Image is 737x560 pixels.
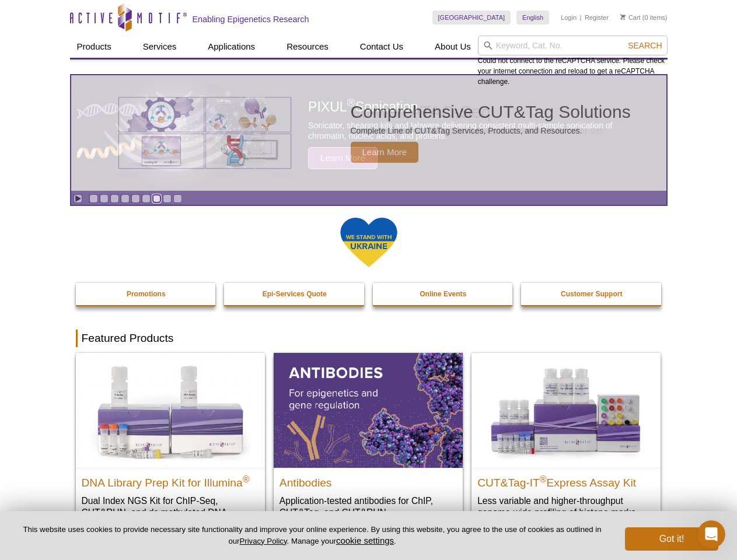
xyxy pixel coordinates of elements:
a: Go to slide 6 [142,194,151,203]
a: Toggle autoplay [74,194,82,203]
img: We Stand With Ukraine [340,216,398,268]
p: Less variable and higher-throughput genome-wide profiling of histone marks​. [477,495,655,519]
a: CUT&Tag-IT® Express Assay Kit CUT&Tag-IT®Express Assay Kit Less variable and higher-throughput ge... [471,353,661,530]
a: Go to slide 1 [89,194,98,203]
a: Online Events [373,283,514,305]
h2: Antibodies [280,471,457,489]
img: Various genetic charts and diagrams. [117,96,292,170]
span: Search [628,41,662,50]
a: DNA Library Prep Kit for Illumina DNA Library Prep Kit for Illumina® Dual Index NGS Kit for ChIP-... [76,353,265,541]
a: Cart [620,13,641,22]
h2: CUT&Tag-IT Express Assay Kit [477,471,655,489]
button: cookie settings [336,535,394,545]
p: Complete Line of CUT&Tag Services, Products, and Resources. [351,125,631,136]
h2: DNA Library Prep Kit for Illumina [82,471,259,489]
li: | [580,10,582,24]
a: Go to slide 7 [152,194,161,203]
a: Login [561,13,577,22]
a: About Us [428,36,478,58]
input: Keyword, Cat. No. [478,36,668,55]
span: Learn More [351,142,419,163]
a: [GEOGRAPHIC_DATA] [432,10,511,24]
p: This website uses cookies to provide necessary site functionality and improve your online experie... [19,524,606,547]
strong: Online Events [420,290,466,298]
p: Dual Index NGS Kit for ChIP-Seq, CUT&RUN, and ds methylated DNA assays. [82,495,259,530]
a: Go to slide 4 [121,194,130,203]
iframe: Intercom live chat [697,520,725,548]
sup: ® [243,474,250,484]
li: (0 items) [620,10,668,24]
a: Go to slide 8 [163,194,172,203]
img: All Antibodies [274,353,463,467]
a: Applications [201,36,262,58]
a: English [516,10,549,24]
a: Products [70,36,118,58]
img: CUT&Tag-IT® Express Assay Kit [471,353,661,467]
div: Could not connect to the reCAPTCHA service. Please check your internet connection and reload to g... [478,36,668,87]
sup: ® [540,474,547,484]
h2: Comprehensive CUT&Tag Solutions [351,103,631,121]
a: Resources [280,36,336,58]
strong: Epi-Services Quote [263,290,327,298]
a: Epi-Services Quote [224,283,365,305]
a: Services [136,36,184,58]
a: Go to slide 5 [131,194,140,203]
h2: Featured Products [76,330,662,347]
a: Customer Support [521,283,662,305]
h2: Enabling Epigenetics Research [193,14,309,24]
button: Search [624,40,665,51]
img: DNA Library Prep Kit for Illumina [76,353,265,467]
img: Your Cart [620,14,626,20]
a: All Antibodies Antibodies Application-tested antibodies for ChIP, CUT&Tag, and CUT&RUN. [274,353,463,530]
a: Go to slide 3 [110,194,119,203]
a: Go to slide 9 [173,194,182,203]
p: Application-tested antibodies for ChIP, CUT&Tag, and CUT&RUN. [280,495,457,519]
button: Got it! [625,527,718,551]
a: Various genetic charts and diagrams. Comprehensive CUT&Tag Solutions Complete Line of CUT&Tag Ser... [71,75,666,191]
article: Comprehensive CUT&Tag Solutions [71,75,666,191]
a: Promotions [76,283,217,305]
strong: Customer Support [561,290,622,298]
a: Go to slide 2 [100,194,109,203]
a: Register [585,13,609,22]
a: Privacy Policy [239,537,287,545]
strong: Promotions [127,290,166,298]
a: Contact Us [353,36,410,58]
